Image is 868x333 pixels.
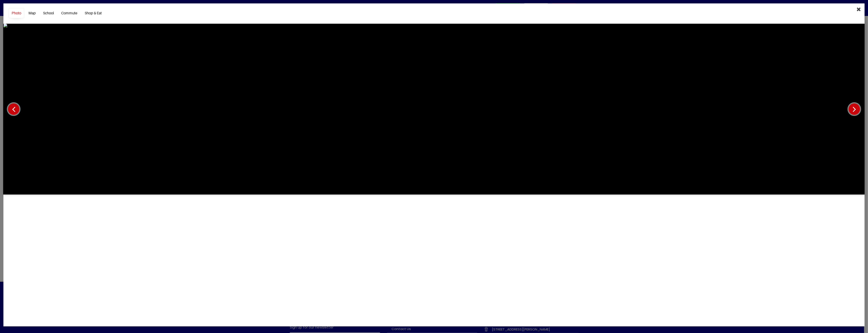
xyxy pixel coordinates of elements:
[82,8,105,18] a: Shop & Eat
[9,8,24,18] a: Photo
[853,3,865,15] button: Close
[40,8,57,18] a: School
[4,24,865,195] img: Room Image 1
[25,8,39,18] a: Map
[58,8,80,18] a: Commute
